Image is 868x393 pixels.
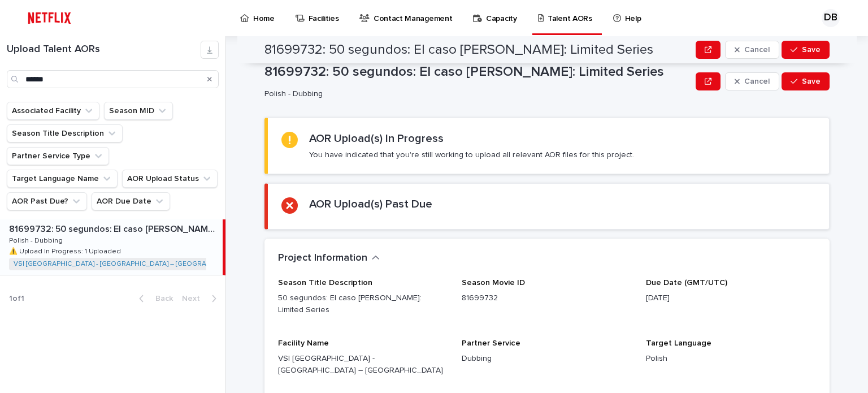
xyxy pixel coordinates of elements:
[14,260,244,268] a: VSI [GEOGRAPHIC_DATA] - [GEOGRAPHIC_DATA] – [GEOGRAPHIC_DATA]
[822,9,840,27] div: DB
[278,339,329,347] span: Facility Name
[149,295,173,303] span: Back
[278,252,367,265] h2: Project Information
[278,252,380,265] button: Project Information
[309,150,634,160] p: You have indicated that you're still working to upload all relevant AOR files for this project.
[7,70,219,88] input: Search
[9,245,123,256] p: ⚠️ Upload In Progress: 1 Uploaded
[802,46,821,54] span: Save
[309,197,432,211] h2: AOR Upload(s) Past Due
[802,77,821,85] span: Save
[278,279,372,287] span: Season Title Description
[646,339,711,347] span: Target Language
[782,41,830,59] button: Save
[646,292,816,304] p: [DATE]
[646,279,727,287] span: Due Date (GMT/UTC)
[462,339,520,347] span: Partner Service
[122,170,218,188] button: AOR Upload Status
[725,41,779,59] button: Cancel
[264,42,653,58] h2: 81699732: 50 segundos: El caso [PERSON_NAME]: Limited Series
[7,170,118,188] button: Target Language Name
[7,192,87,210] button: AOR Past Due?
[9,222,220,235] p: 81699732: 50 segundos: El caso Fernando Báez Sosa: Limited Series
[23,7,76,29] img: ifQbXi3ZQGMSEF7WDB7W
[462,279,525,287] span: Season Movie ID
[7,147,109,165] button: Partner Service Type
[182,295,207,303] span: Next
[7,44,201,56] h1: Upload Talent AORs
[744,46,770,54] span: Cancel
[7,124,123,142] button: Season Title Description
[278,292,448,316] p: 50 segundos: El caso [PERSON_NAME]: Limited Series
[104,102,173,120] button: Season MID
[782,72,830,90] button: Save
[264,64,691,80] p: 81699732: 50 segundos: El caso [PERSON_NAME]: Limited Series
[264,89,687,99] p: Polish - Dubbing
[130,293,177,304] button: Back
[278,353,448,377] p: VSI [GEOGRAPHIC_DATA] - [GEOGRAPHIC_DATA] – [GEOGRAPHIC_DATA]
[92,192,170,210] button: AOR Due Date
[177,293,225,304] button: Next
[744,77,770,85] span: Cancel
[462,292,632,304] p: 81699732
[7,102,99,120] button: Associated Facility
[309,132,444,145] h2: AOR Upload(s) In Progress
[646,353,816,365] p: Polish
[9,235,65,245] p: Polish - Dubbing
[725,72,779,90] button: Cancel
[462,353,632,365] p: Dubbing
